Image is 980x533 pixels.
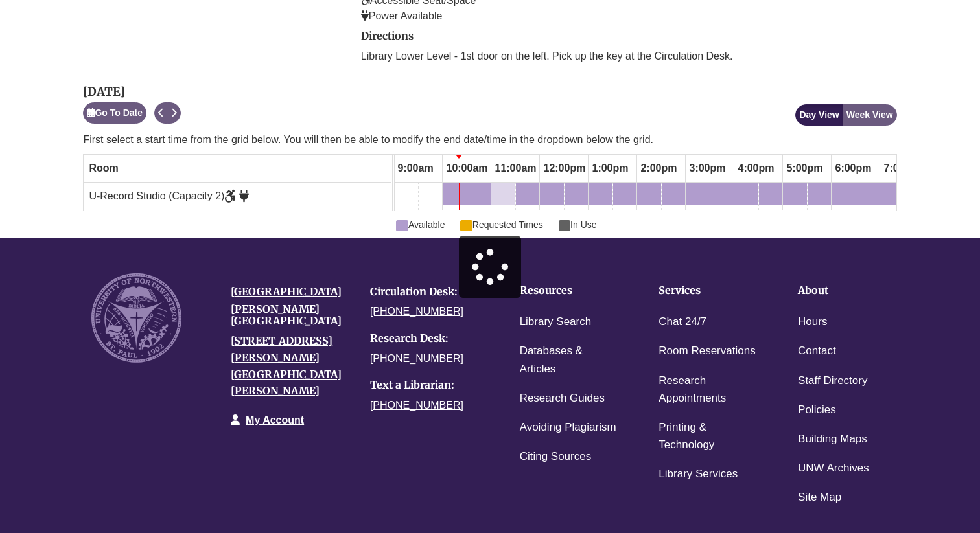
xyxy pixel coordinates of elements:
[798,285,897,297] h4: About
[559,218,597,232] span: In Use
[83,132,896,148] p: First select a start time from the grid below. You will then be able to modify the end date/time ...
[370,353,463,364] a: [PHONE_NUMBER]
[540,183,564,205] a: 12:00pm Wednesday, October 8, 2025 - U-Record Studio - Available
[880,183,904,205] a: 7:00pm Wednesday, October 8, 2025 - U-Record Studio - Available
[589,157,631,179] span: 1:00pm
[520,389,605,408] a: Research Guides
[520,285,619,297] h4: Resources
[686,157,729,179] span: 3:00pm
[659,418,758,455] a: Printing & Technology
[370,286,490,298] h4: Circulation Desk:
[659,342,755,361] a: Room Reservations
[798,488,841,507] a: Site Map
[231,304,351,326] h4: [PERSON_NAME][GEOGRAPHIC_DATA]
[443,183,467,205] a: 10:00am Wednesday, October 8, 2025 - U-Record Studio - Available
[734,157,777,179] span: 4:00pm
[443,157,491,179] span: 10:00am
[798,401,836,420] a: Policies
[710,183,734,205] a: 3:30pm Wednesday, October 8, 2025 - U-Record Studio - Available
[231,285,342,298] a: [GEOGRAPHIC_DATA]
[759,183,782,205] a: 4:30pm Wednesday, October 8, 2025 - U-Record Studio - Available
[520,313,592,332] a: Library Search
[832,157,874,179] span: 6:00pm
[540,157,589,179] span: 12:00pm
[91,273,181,363] img: UNW seal
[467,183,491,205] a: 10:30am Wednesday, October 8, 2025 - U-Record Studio - Available
[662,183,685,205] a: 2:30pm Wednesday, October 8, 2025 - U-Record Studio - Available
[798,342,836,361] a: Contact
[856,183,880,205] a: 6:30pm Wednesday, October 8, 2025 - U-Record Studio - Available
[734,183,758,205] a: 4:00pm Wednesday, October 8, 2025 - U-Record Studio - Available
[520,448,592,466] a: Citing Sources
[589,183,612,205] a: 1:00pm Wednesday, October 8, 2025 - U-Record Studio - Available
[832,183,856,205] a: 6:00pm Wednesday, October 8, 2025 - U-Record Studio - Available
[659,465,738,484] a: Library Services
[83,85,181,98] h2: [DATE]
[361,49,897,64] p: Library Lower Level - 1st door on the left. Pick up the key at the Circulation Desk.
[686,183,710,205] a: 3:00pm Wednesday, October 8, 2025 - U-Record Studio - Available
[370,400,463,411] a: [PHONE_NUMBER]
[798,372,867,391] a: Staff Directory
[516,183,539,205] a: 11:30am Wednesday, October 8, 2025 - U-Record Studio - Available
[783,157,826,179] span: 5:00pm
[370,380,490,391] h4: Text a Librarian:
[520,418,616,437] a: Avoiding Plagiarism
[370,333,490,345] h4: Research Desk:
[613,183,636,205] a: 1:30pm Wednesday, October 8, 2025 - U-Record Studio - Available
[89,190,248,201] span: U-Record Studio (Capacity 2)
[154,102,168,124] button: Previous
[637,157,680,179] span: 2:00pm
[370,306,463,317] a: [PHONE_NUMBER]
[798,459,869,478] a: UNW Archives
[396,218,445,232] span: Available
[491,157,539,179] span: 11:00am
[565,183,588,205] a: 12:30pm Wednesday, October 8, 2025 - U-Record Studio - Available
[798,313,827,332] a: Hours
[637,183,661,205] a: 2:00pm Wednesday, October 8, 2025 - U-Record Studio - Available
[246,414,304,425] a: My Account
[460,218,542,232] span: Requested Times
[491,183,515,205] a: 11:00am Wednesday, October 8, 2025 - U-Record Studio - Available
[783,183,807,205] a: 5:00pm Wednesday, October 8, 2025 - U-Record Studio - Available
[231,334,342,397] a: [STREET_ADDRESS][PERSON_NAME][GEOGRAPHIC_DATA][PERSON_NAME]
[394,157,436,179] span: 9:00am
[798,430,867,449] a: Building Maps
[659,372,758,408] a: Research Appointments
[659,313,706,332] a: Chat 24/7
[167,102,181,124] button: Next
[795,104,843,126] button: Day View
[843,104,897,126] button: Week View
[83,102,146,124] button: Go To Date
[361,30,897,64] div: directions
[808,183,831,205] a: 5:30pm Wednesday, October 8, 2025 - U-Record Studio - Available
[520,342,619,378] a: Databases & Articles
[361,30,897,42] h2: Directions
[659,285,758,297] h4: Services
[880,157,923,179] span: 7:00pm
[89,163,118,174] span: Room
